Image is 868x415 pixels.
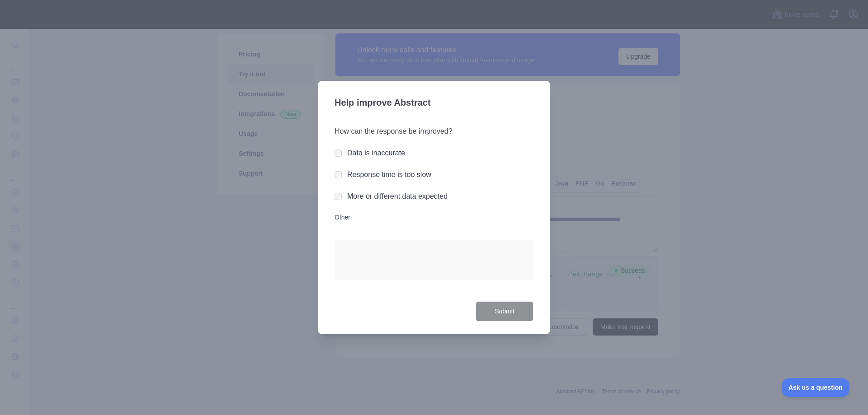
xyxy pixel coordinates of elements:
label: Data is inaccurate [347,149,405,157]
h3: Help improve Abstract [335,92,533,115]
iframe: Toggle Customer Support [782,378,850,397]
label: Response time is too slow [347,171,431,178]
button: Submit [476,301,533,322]
label: Other [335,213,533,222]
h3: How can the response be improved? [335,126,533,137]
label: More or different data expected [347,192,448,200]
